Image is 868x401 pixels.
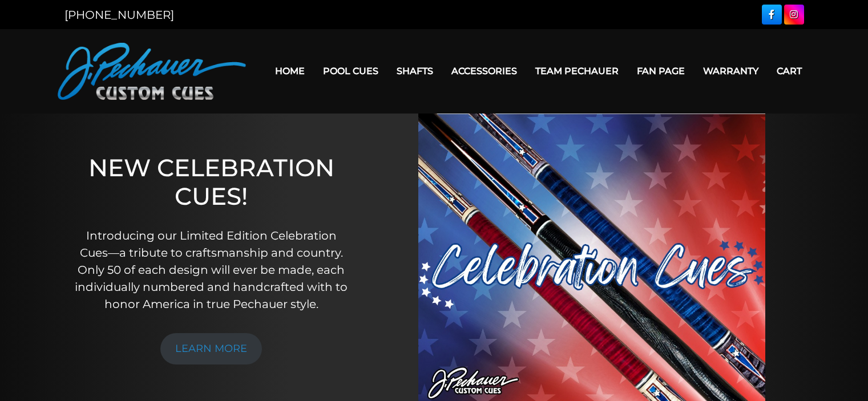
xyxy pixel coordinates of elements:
a: Fan Page [628,56,694,86]
a: Warranty [694,56,768,86]
a: Cart [768,56,811,86]
a: Pool Cues [314,56,387,86]
a: Accessories [442,56,526,86]
img: Pechauer Custom Cues [58,43,246,100]
a: Team Pechauer [526,56,628,86]
a: LEARN MORE [160,333,262,364]
h1: NEW CELEBRATION CUES! [71,153,352,211]
p: Introducing our Limited Edition Celebration Cues—a tribute to craftsmanship and country. Only 50 ... [71,227,352,313]
a: [PHONE_NUMBER] [64,8,174,22]
a: Home [266,56,314,86]
a: Shafts [387,56,442,86]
